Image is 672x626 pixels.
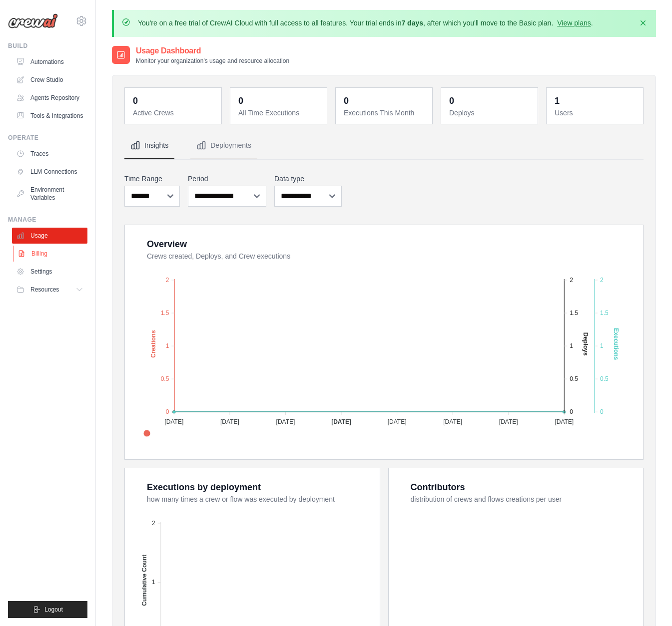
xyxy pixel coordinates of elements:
[8,13,58,28] img: Logo
[344,108,426,118] dt: Executions This Month
[190,132,257,159] button: Deployments
[152,579,155,586] tspan: 1
[555,418,574,425] tspan: [DATE]
[12,108,87,124] a: Tools & Integrations
[12,90,87,106] a: Agents Repository
[164,418,183,425] tspan: [DATE]
[147,237,187,251] div: Overview
[166,408,169,415] tspan: 0
[344,94,349,108] div: 0
[600,408,604,415] tspan: 0
[44,606,63,614] span: Logout
[220,418,239,425] tspan: [DATE]
[133,108,215,118] dt: Active Crews
[147,251,631,261] dt: Crews created, Deploys, and Crew executions
[600,310,609,316] tspan: 1.5
[141,555,148,606] text: Cumulative Count
[449,108,532,118] dt: Deploys
[12,182,87,206] a: Environment Variables
[150,330,157,358] text: Creations
[388,418,407,425] tspan: [DATE]
[13,246,88,262] a: Billing
[124,174,180,184] label: Time Range
[555,94,560,108] div: 1
[138,18,593,28] p: You're on a free trial of CrewAI Cloud with full access to all features. Your trial ends in , aft...
[188,174,266,184] label: Period
[124,132,644,159] nav: Tabs
[12,54,87,70] a: Automations
[124,132,174,159] button: Insights
[8,42,87,50] div: Build
[274,174,342,184] label: Data type
[12,164,87,180] a: LLM Connections
[136,45,289,57] h2: Usage Dashboard
[8,601,87,618] button: Logout
[238,94,243,108] div: 0
[276,418,295,425] tspan: [DATE]
[136,57,289,65] p: Monitor your organization's usage and resource allocation
[555,108,637,118] dt: Users
[600,375,609,382] tspan: 0.5
[166,277,169,284] tspan: 2
[557,19,591,27] a: View plans
[12,146,87,162] a: Traces
[30,286,59,294] span: Resources
[582,332,589,356] text: Deploys
[147,494,368,504] dt: how many times a crew or flow was executed by deployment
[166,342,169,349] tspan: 1
[570,342,573,349] tspan: 1
[133,94,138,108] div: 0
[12,228,87,244] a: Usage
[152,520,155,527] tspan: 2
[443,418,462,425] tspan: [DATE]
[570,408,573,415] tspan: 0
[238,108,321,118] dt: All Time Executions
[570,310,578,316] tspan: 1.5
[12,282,87,298] button: Resources
[161,310,169,316] tspan: 1.5
[600,277,604,284] tspan: 2
[449,94,454,108] div: 0
[613,328,620,360] text: Executions
[12,72,87,88] a: Crew Studio
[331,418,351,425] tspan: [DATE]
[147,480,261,494] div: Executions by deployment
[12,264,87,280] a: Settings
[411,480,465,494] div: Contributors
[499,418,518,425] tspan: [DATE]
[8,216,87,224] div: Manage
[161,375,169,382] tspan: 0.5
[600,342,604,349] tspan: 1
[401,19,423,27] strong: 7 days
[411,494,632,504] dt: distribution of crews and flows creations per user
[570,375,578,382] tspan: 0.5
[8,134,87,142] div: Operate
[570,277,573,284] tspan: 2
